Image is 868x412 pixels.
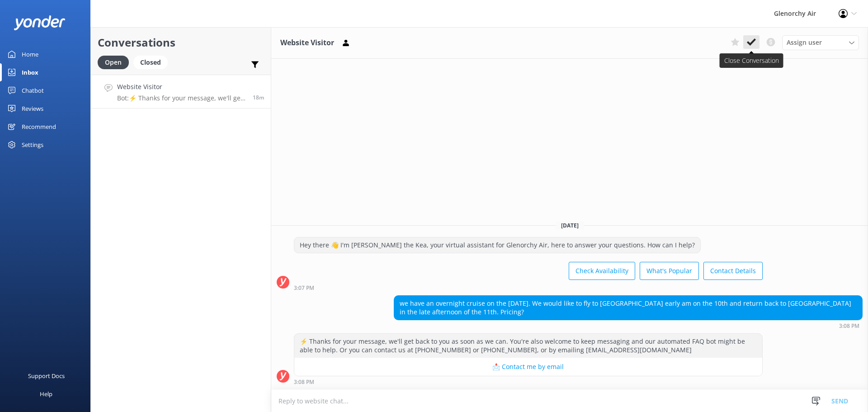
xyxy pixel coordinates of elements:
div: Hey there 👋 I'm [PERSON_NAME] the Kea, your virtual assistant for Glenorchy Air, here to answer y... [294,237,700,253]
div: Home [22,45,38,63]
div: Assign User [782,35,859,50]
div: we have an overnight cruise on the [DATE]. We would like to fly to [GEOGRAPHIC_DATA] early am on ... [394,296,862,320]
div: Sep 25 2025 03:07pm (UTC +12:00) Pacific/Auckland [294,284,763,291]
h3: Website Visitor [280,37,334,49]
div: Open [98,56,129,69]
div: ⚡ Thanks for your message, we'll get back to you as soon as we can. You're also welcome to keep m... [294,334,762,358]
div: Sep 25 2025 03:08pm (UTC +12:00) Pacific/Auckland [394,322,863,329]
button: Check Availability [569,262,635,280]
p: Bot: ⚡ Thanks for your message, we'll get back to you as soon as we can. You're also welcome to k... [117,94,246,102]
h2: Conversations [98,34,264,51]
a: Open [98,57,133,67]
div: Inbox [22,63,38,81]
span: Assign user [787,38,822,47]
img: yonder-white-logo.png [14,15,66,30]
button: What's Popular [640,262,699,280]
strong: 3:08 PM [839,323,859,329]
div: Recommend [22,118,56,136]
div: Chatbot [22,81,44,99]
div: Sep 25 2025 03:08pm (UTC +12:00) Pacific/Auckland [294,379,763,385]
button: 📩 Contact me by email [294,358,762,376]
div: Help [40,385,52,403]
span: Sep 25 2025 03:08pm (UTC +12:00) Pacific/Auckland [253,94,264,101]
strong: 3:07 PM [294,285,314,291]
h4: Website Visitor [117,82,246,92]
div: Closed [133,56,168,69]
span: [DATE] [556,222,584,229]
div: Support Docs [28,367,65,385]
div: Reviews [22,99,43,118]
a: Website VisitorBot:⚡ Thanks for your message, we'll get back to you as soon as we can. You're als... [91,75,271,109]
div: Settings [22,136,43,154]
button: Contact Details [703,262,763,280]
a: Closed [133,57,172,67]
strong: 3:08 PM [294,379,314,385]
